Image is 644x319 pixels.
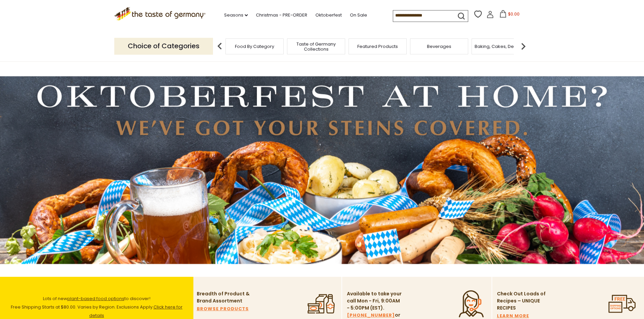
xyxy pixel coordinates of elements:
img: previous arrow [213,39,226,53]
a: Food By Category [235,44,274,49]
p: Check Out Loads of Recipes – UNIQUE RECIPES [497,290,546,312]
a: BROWSE PRODUCTS [197,305,249,313]
img: next arrow [517,39,530,53]
a: plant-based food options [67,295,124,302]
p: Choice of Categories [114,38,213,54]
a: Christmas - PRE-ORDER [256,11,307,19]
a: Seasons [224,11,248,19]
span: Lots of new to discover! Free Shipping Starts at $80.00. Varies by Region. Exclusions Apply. [11,295,183,319]
a: Featured Products [357,44,398,49]
p: Breadth of Product & Brand Assortment [197,290,253,304]
span: $0.00 [508,11,520,17]
a: Beverages [427,44,451,49]
a: [PHONE_NUMBER] [347,312,395,319]
a: Oktoberfest [315,11,342,19]
button: $0.00 [495,10,524,20]
a: On Sale [350,11,367,19]
a: Baking, Cakes, Desserts [475,44,527,49]
a: Taste of Germany Collections [289,42,343,52]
